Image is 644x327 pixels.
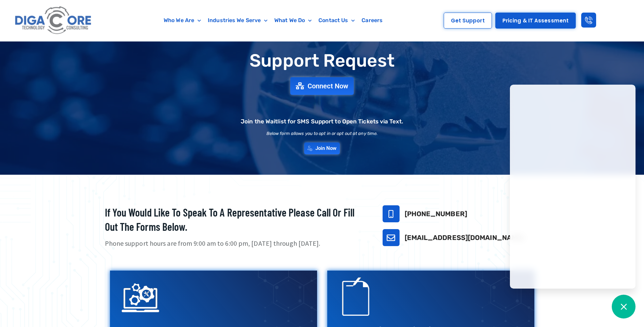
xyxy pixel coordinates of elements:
[160,13,204,28] a: Who We Are
[266,131,378,136] h2: Below form allows you to opt in or opt out at any time.
[204,13,271,28] a: Industries We Serve
[13,3,94,38] img: Digacore logo 1
[304,142,340,154] a: Join Now
[105,205,366,234] h2: If you would like to speak to a representative please call or fill out the forms below.
[105,239,366,248] p: Phone support hours are from 9:00 am to 6:00 pm, [DATE] through [DATE].
[315,146,337,151] span: Join Now
[383,205,400,222] a: 732-646-5725
[444,13,492,29] a: Get Support
[290,77,354,95] a: Connect Now
[271,13,315,28] a: What We Do
[502,18,569,23] span: Pricing & IT Assessment
[337,277,378,318] img: Support Request Icon
[127,13,420,28] nav: Menu
[405,210,467,218] a: [PHONE_NUMBER]
[88,51,556,70] h1: Support Request
[405,234,524,242] a: [EMAIL_ADDRESS][DOMAIN_NAME]
[308,83,348,89] span: Connect Now
[510,85,636,289] iframe: Chatgenie Messenger
[383,229,400,246] a: support@digacore.com
[120,277,161,318] img: IT Support Icon
[358,13,386,28] a: Careers
[451,18,485,23] span: Get Support
[315,13,358,28] a: Contact Us
[241,119,403,124] h2: Join the Waitlist for SMS Support to Open Tickets via Text.
[495,13,576,29] a: Pricing & IT Assessment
